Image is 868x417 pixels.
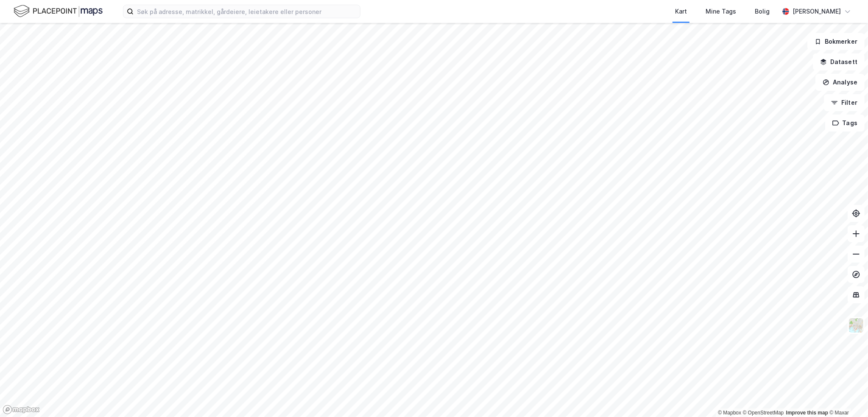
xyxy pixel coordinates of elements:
[706,6,736,17] div: Mine Tags
[755,6,770,17] div: Bolig
[786,410,828,416] a: Improve this map
[813,53,865,70] button: Datasett
[826,376,868,417] iframe: Chat Widget
[826,376,868,417] div: Kontrollprogram for chat
[815,74,865,91] button: Analyse
[3,405,40,414] a: Mapbox homepage
[825,115,865,132] button: Tags
[824,94,865,111] button: Filter
[793,6,841,17] div: [PERSON_NAME]
[848,317,864,333] img: Z
[718,410,741,416] a: Mapbox
[807,33,865,50] button: Bokmerker
[743,410,784,416] a: OpenStreetMap
[14,4,103,19] img: logo.f888ab2527a4732fd821a326f86c7f29.svg
[675,6,687,17] div: Kart
[134,5,360,18] input: Søk på adresse, matrikkel, gårdeiere, leietakere eller personer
